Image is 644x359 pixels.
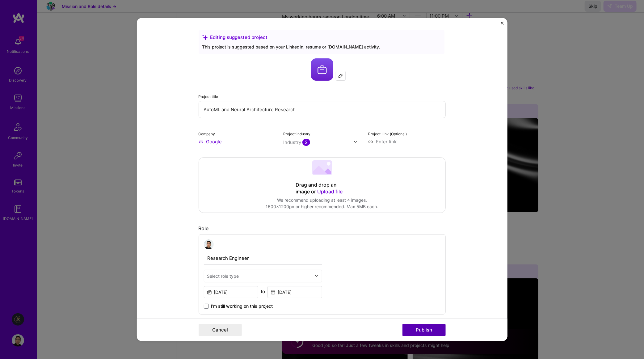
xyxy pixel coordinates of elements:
[266,203,378,210] div: 1600x1200px or higher recommended. Max 5MB each.
[199,101,446,118] input: Enter the name of the project
[202,35,208,40] i: icon SuggestedTeams
[261,288,265,295] div: to
[267,286,322,298] input: Date
[501,22,504,28] button: Close
[368,132,407,136] label: Project Link (Optional)
[354,140,357,144] img: drop icon
[207,273,239,279] div: Select role type
[204,252,322,265] input: Role Name
[199,225,446,232] div: Role
[211,303,273,309] span: I’m still working on this project
[302,139,310,146] span: 2
[199,132,215,136] label: Company
[296,182,348,195] div: Drag and drop an image or
[311,58,333,81] img: Company logo
[368,138,446,145] input: Enter link
[199,138,276,145] input: Enter name or website
[199,324,242,336] button: Cancel
[338,73,343,78] img: Edit
[204,286,259,298] input: Date
[199,94,218,99] label: Project title
[315,274,318,278] img: drop icon
[283,132,310,136] label: Project industry
[336,71,345,80] div: Edit
[318,188,343,195] span: Upload file
[402,324,446,336] button: Publish
[283,139,310,146] div: Industry
[202,34,441,40] div: Editing suggested project
[199,157,446,213] div: Drag and drop an image or Upload fileWe recommend uploading at least 4 images.1600x1200px or high...
[266,197,378,203] div: We recommend uploading at least 4 images.
[202,44,441,50] div: This project is suggested based on your LinkedIn, resume or [DOMAIN_NAME] activity.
